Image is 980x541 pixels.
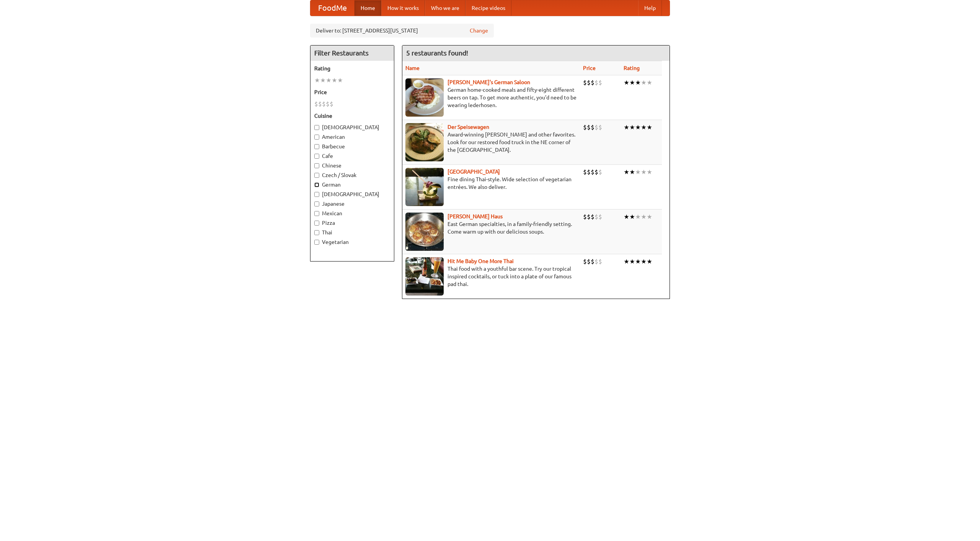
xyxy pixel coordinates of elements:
input: [DEMOGRAPHIC_DATA] [314,125,319,130]
label: Japanese [314,200,390,208]
a: FoodMe [310,0,354,16]
li: $ [591,123,595,132]
li: $ [583,213,587,221]
li: ★ [332,76,337,84]
h5: Cuisine [314,112,390,120]
li: $ [595,78,598,87]
img: babythai.jpg [405,257,444,296]
li: ★ [647,213,652,221]
li: ★ [320,76,326,84]
li: $ [591,168,595,176]
li: ★ [641,78,647,87]
input: Czech / Slovak [314,173,319,178]
li: $ [322,100,326,108]
li: ★ [624,213,629,221]
input: American [314,135,319,140]
a: Recipe videos [465,0,511,16]
label: [DEMOGRAPHIC_DATA] [314,190,390,198]
li: ★ [647,168,652,176]
li: $ [587,123,591,132]
li: $ [591,78,595,87]
a: Who we are [425,0,465,16]
label: Czech / Slovak [314,171,390,179]
li: ★ [624,257,629,266]
li: ★ [629,78,635,87]
li: ★ [635,257,641,266]
li: $ [595,213,598,221]
label: Mexican [314,210,390,217]
li: $ [598,168,602,176]
img: esthers.jpg [405,78,444,117]
div: Deliver to: [STREET_ADDRESS][US_STATE] [310,24,494,37]
li: $ [326,100,330,108]
li: $ [587,213,591,221]
li: ★ [629,213,635,221]
li: $ [587,168,591,176]
li: ★ [647,257,652,266]
li: ★ [629,168,635,176]
label: Thai [314,229,390,236]
a: Price [583,65,596,71]
label: German [314,181,390,188]
li: $ [598,257,602,266]
label: Barbecue [314,143,390,150]
img: satay.jpg [405,168,444,206]
label: Chinese [314,162,390,169]
li: ★ [641,257,647,266]
input: Cafe [314,154,319,159]
input: Chinese [314,163,319,168]
p: Thai food with a youthful bar scene. Try our tropical inspired cocktails, or tuck into a plate of... [405,265,577,288]
a: How it works [381,0,425,16]
li: $ [583,168,587,176]
li: $ [314,100,318,108]
li: $ [591,257,595,266]
a: [PERSON_NAME]'s German Saloon [448,79,530,85]
li: ★ [624,168,629,176]
li: $ [583,257,587,266]
input: Pizza [314,221,319,226]
b: [PERSON_NAME] Haus [448,213,503,219]
li: $ [330,100,333,108]
li: ★ [635,123,641,132]
p: Fine dining Thai-style. Wide selection of vegetarian entrées. We also deliver. [405,175,577,191]
label: Cafe [314,152,390,160]
input: [DEMOGRAPHIC_DATA] [314,192,319,197]
li: ★ [629,123,635,132]
li: ★ [337,76,343,84]
li: ★ [635,213,641,221]
input: German [314,182,319,187]
label: American [314,133,390,141]
li: $ [598,78,602,87]
a: Help [638,0,662,16]
label: Vegetarian [314,238,390,246]
li: $ [318,100,322,108]
input: Barbecue [314,144,319,149]
li: $ [598,123,602,132]
li: ★ [314,76,320,84]
a: Home [354,0,381,16]
h5: Rating [314,65,390,72]
a: Name [405,65,420,71]
li: ★ [635,168,641,176]
a: Hit Me Baby One More Thai [448,258,514,264]
li: ★ [641,168,647,176]
label: [DEMOGRAPHIC_DATA] [314,123,390,131]
h4: Filter Restaurants [310,45,394,61]
p: German home-cooked meals and fifty-eight different beers on tap. To get more authentic, you'd nee... [405,86,577,109]
input: Japanese [314,201,319,206]
li: $ [587,78,591,87]
input: Mexican [314,211,319,216]
a: Der Speisewagen [448,124,489,130]
a: Rating [624,65,640,71]
li: $ [598,213,602,221]
label: Pizza [314,219,390,227]
p: East German specialties, in a family-friendly setting. Come warm up with our delicious soups. [405,220,577,236]
a: [GEOGRAPHIC_DATA] [448,169,500,175]
li: ★ [635,78,641,87]
li: ★ [624,123,629,132]
li: $ [595,257,598,266]
img: speisewagen.jpg [405,123,444,161]
li: ★ [326,76,332,84]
